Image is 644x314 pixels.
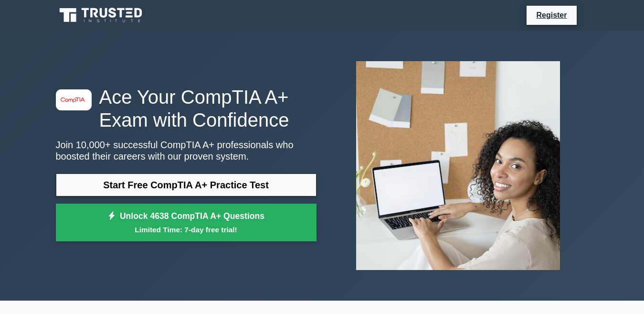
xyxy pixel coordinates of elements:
h1: Ace Your CompTIA A+ Exam with Confidence [56,86,317,131]
a: Start Free CompTIA A+ Practice Test [56,173,317,196]
p: Join 10,000+ successful CompTIA A+ professionals who boosted their careers with our proven system. [56,139,317,162]
a: Register [530,9,572,21]
a: Unlock 4638 CompTIA A+ QuestionsLimited Time: 7-day free trial! [56,204,317,242]
small: Limited Time: 7-day free trial! [68,224,305,235]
